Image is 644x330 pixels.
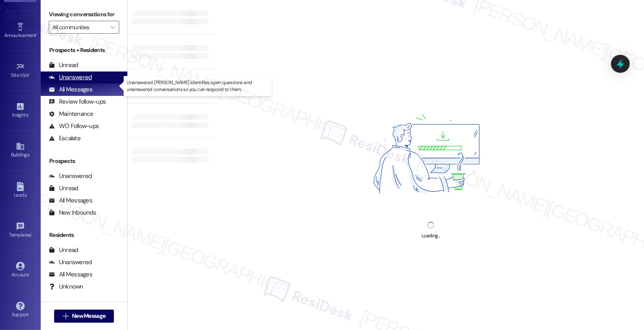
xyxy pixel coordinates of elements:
a: Support [4,299,37,321]
span: New Message [72,312,105,320]
div: Loading... [421,232,440,240]
div: Unread [49,184,78,193]
div: All Messages [49,196,92,205]
a: Templates • [4,219,37,241]
label: Viewing conversations for [49,8,119,21]
span: • [36,31,37,37]
p: Unanswered: [PERSON_NAME] identifies open questions and unanswered conversations so you can respo... [127,79,269,93]
div: Unanswered [49,172,92,180]
div: Review follow-ups [49,98,106,106]
a: Account [4,259,37,281]
div: New Inbounds [49,208,96,217]
i:  [63,313,69,319]
div: Residents [41,231,127,239]
div: All Messages [49,85,92,94]
div: Unanswered [49,258,92,267]
i:  [110,24,115,30]
div: Maintenance [49,110,94,118]
div: Prospects + Residents [41,46,127,54]
div: WO Follow-ups [49,122,99,130]
div: Unanswered [49,73,92,82]
a: Insights • [4,100,37,122]
div: Unread [49,61,78,69]
div: Unread [49,246,78,254]
div: Prospects [41,157,127,165]
a: Site Visit • [4,60,37,82]
span: • [31,231,33,237]
button: New Message [54,310,114,323]
a: Buildings [4,139,37,161]
span: • [29,71,31,77]
a: Leads [4,180,37,202]
span: • [28,111,29,117]
div: Unknown [49,282,83,291]
input: All communities [52,21,106,34]
div: All Messages [49,270,92,279]
div: Escalate [49,134,81,143]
